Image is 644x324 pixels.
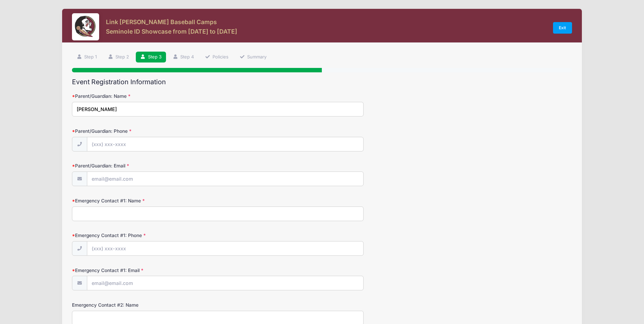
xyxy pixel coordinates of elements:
h2: Event Registration Information [72,78,572,86]
label: Parent/Guardian: Name [72,93,239,100]
label: Emergency Contact #1: Email [72,267,239,274]
input: (xxx) xxx-xxxx [87,137,364,151]
a: Policies [200,52,233,63]
input: email@email.com [87,172,364,186]
input: email@email.com [87,276,364,290]
a: Step 4 [168,52,198,63]
a: Step 3 [136,52,166,63]
h3: Link [PERSON_NAME] Baseball Camps [106,18,237,25]
label: Emergency Contact #1: Phone [72,232,239,239]
h3: Seminole ID Showcase from [DATE] to [DATE] [106,28,237,35]
a: Step 1 [72,52,101,63]
label: Parent/Guardian: Email [72,162,239,169]
a: Summary [235,52,271,63]
input: (xxx) xxx-xxxx [87,241,364,256]
a: Exit [553,22,572,34]
a: Step 2 [104,52,134,63]
label: Parent/Guardian: Phone [72,128,239,134]
label: Emergency Contact #2: Name [72,302,239,308]
label: Emergency Contact #1: Name [72,197,239,204]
